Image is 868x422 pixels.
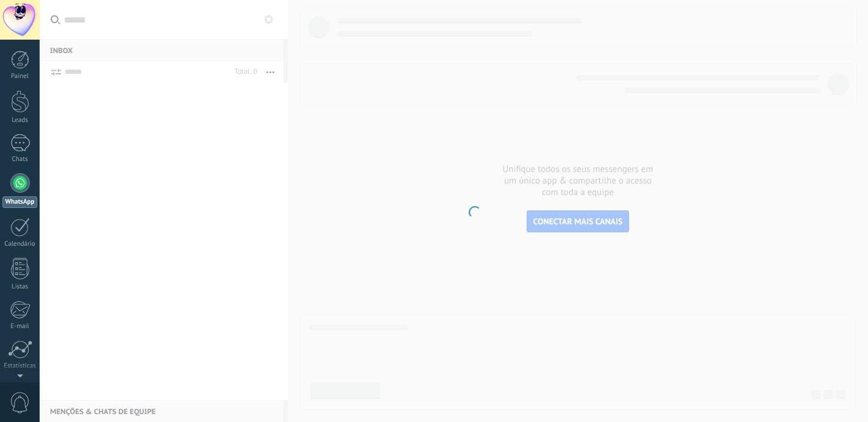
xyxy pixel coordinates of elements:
[2,323,38,331] div: E-mail
[2,196,37,208] div: WhatsApp
[2,73,38,80] div: Painel
[2,240,38,248] div: Calendário
[2,362,38,370] div: Estatísticas
[2,283,38,291] div: Listas
[2,156,38,163] div: Chats
[2,116,38,124] div: Leads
